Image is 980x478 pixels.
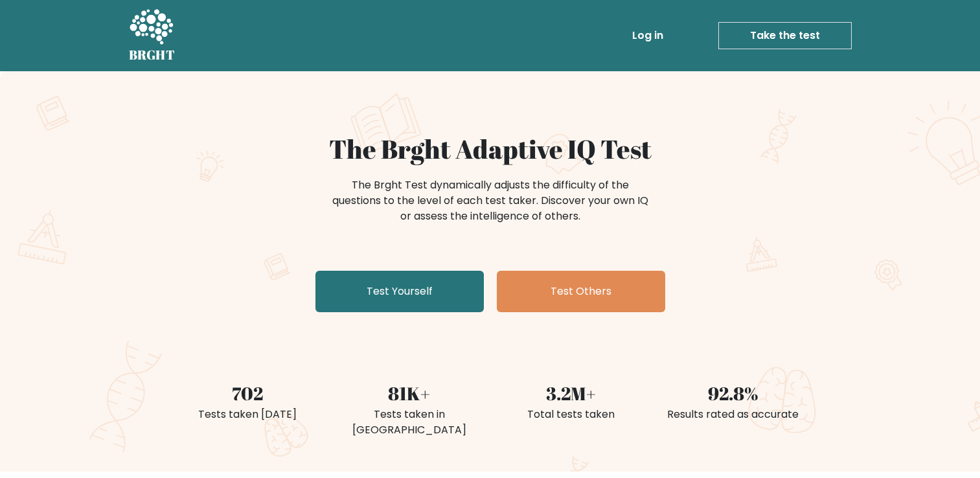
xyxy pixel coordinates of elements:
div: Results rated as accurate [660,407,806,422]
a: Take the test [718,22,852,49]
a: Test Others [497,271,665,312]
div: 81K+ [336,380,483,407]
div: 3.2M+ [498,380,644,407]
h1: The Brght Adaptive IQ Test [174,133,806,165]
h5: BRGHT [129,47,176,63]
a: Test Yourself [315,271,484,312]
div: The Brght Test dynamically adjusts the difficulty of the questions to the level of each test take... [328,177,652,224]
div: Tests taken in [GEOGRAPHIC_DATA] [336,407,483,438]
div: Tests taken [DATE] [174,407,321,422]
div: 702 [174,380,321,407]
div: Total tests taken [498,407,644,422]
div: 92.8% [660,380,806,407]
a: Log in [627,23,668,49]
a: BRGHT [129,5,176,66]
